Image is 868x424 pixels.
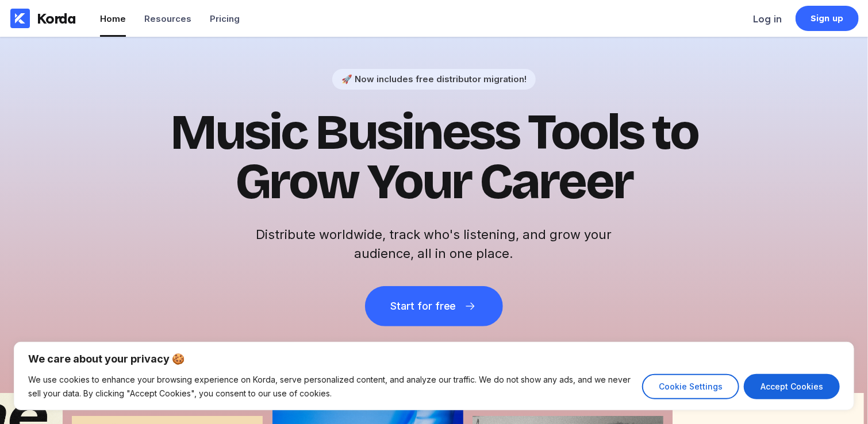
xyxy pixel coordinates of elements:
p: We care about your privacy 🍪 [28,352,840,366]
div: Pricing [210,13,240,24]
div: 🚀 Now includes free distributor migration! [341,74,527,84]
p: We use cookies to enhance your browsing experience on Korda, serve personalized content, and anal... [28,373,633,400]
div: Start for free [390,300,456,312]
div: Sign up [811,13,844,24]
div: Korda [37,10,76,27]
button: Cookie Settings [642,374,739,399]
div: Home [100,13,126,24]
div: Resources [144,13,191,24]
div: Log in [753,13,782,25]
h2: Distribute worldwide, track who's listening, and grow your audience, all in one place. [250,225,618,263]
h1: Music Business Tools to Grow Your Career [152,108,716,207]
a: Sign up [796,6,859,31]
button: Start for free [365,286,503,326]
button: Accept Cookies [744,374,840,399]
